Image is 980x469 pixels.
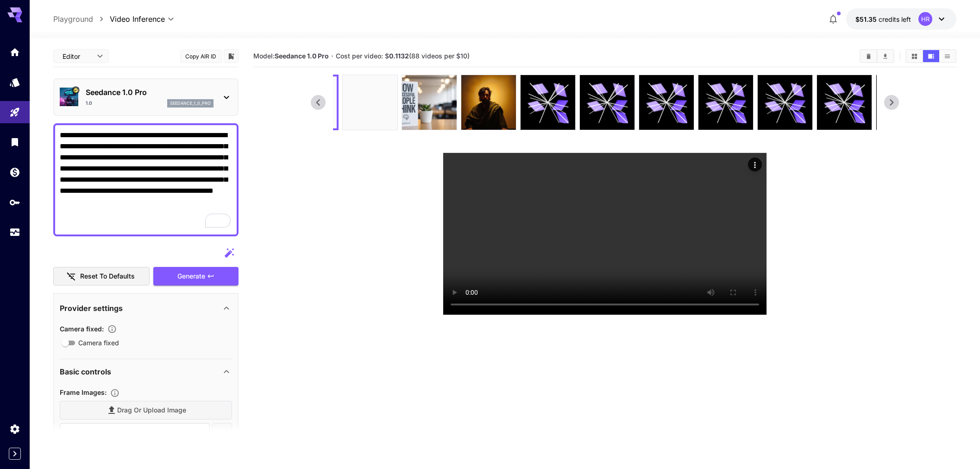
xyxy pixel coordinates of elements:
span: Video Inference [110,13,165,25]
p: Provider settings [60,303,123,314]
div: HR [918,12,932,26]
div: Show videos in grid viewShow videos in video viewShow videos in list view [905,49,956,63]
div: Provider settings [60,297,232,319]
span: Generate [177,271,205,282]
div: Basic controls [60,361,232,383]
div: Wallet [9,166,20,178]
div: Usage [9,227,20,238]
button: Show videos in video view [923,50,939,62]
button: Expand sidebar [9,448,21,460]
span: Camera fixed : [60,325,104,333]
b: 0.1132 [389,52,409,60]
div: $51.34788 [855,14,911,24]
button: Reset to defaults [53,267,150,286]
button: Add to library [227,51,235,62]
div: Certified Model – Vetted for best performance and includes a commercial license.Seedance 1.0 Pro1... [60,83,232,111]
button: Show videos in list view [939,50,955,62]
span: credits left [879,15,911,23]
button: Show videos in grid view [906,50,923,62]
div: Models [9,76,20,88]
img: T62MEAAAABklEQVQDAB18cIprqGbQAAAAAElFTkSuQmCC [402,75,457,130]
span: Model: [253,52,329,60]
b: Seedance 1.0 Pro [275,52,329,60]
a: Playground [53,13,93,25]
span: Editor [63,51,91,61]
span: Frame Images : [60,388,107,396]
div: Actions [748,158,762,171]
span: Cost per video: $ (88 videos per $10) [336,52,470,60]
button: Clear videos [861,50,877,62]
nav: breadcrumb [53,13,110,25]
div: API Keys [9,196,20,208]
p: 1.0 [86,100,92,107]
textarea: To enrich screen reader interactions, please activate Accessibility in Grammarly extension settings [60,130,232,230]
div: Clear videosDownload All [860,49,894,63]
button: Upload frame images. [107,388,123,398]
img: 15E7YMAAAAGSURBVAMAM7gTJMJdNsoAAAAASUVORK5CYII= [461,75,516,130]
div: Settings [9,423,20,435]
button: $51.34788HR [846,8,956,30]
p: seedance_1_0_pro [170,100,211,107]
span: $51.35 [855,15,879,23]
div: Library [9,136,20,148]
div: Home [9,46,20,58]
button: Certified Model – Vetted for best performance and includes a commercial license. [72,87,80,94]
p: Seedance 1.0 Pro [86,87,214,98]
span: Camera fixed [78,338,119,348]
div: Playground [9,107,20,118]
img: 8A6ifAAAAAGSURBVAMA8vIDwesDsxkAAAAASUVORK5CYII= [343,75,397,130]
p: · [331,51,333,62]
button: Copy AIR ID [180,50,222,63]
button: Generate [153,267,239,286]
button: Download All [877,50,893,62]
p: Basic controls [60,366,111,377]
